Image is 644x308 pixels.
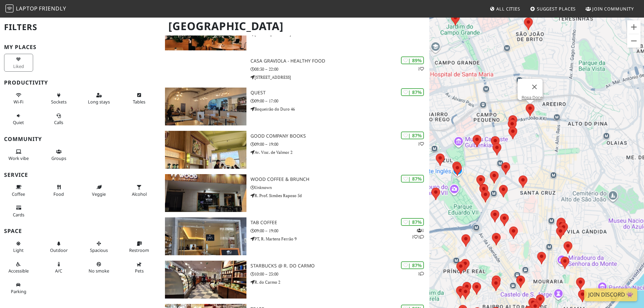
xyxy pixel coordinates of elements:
[4,228,157,234] h3: Space
[251,149,429,156] p: Av. Visc. de Valmor 2
[251,236,429,242] p: PT, R. Martens Ferrão 9
[55,268,62,274] span: Air conditioned
[165,88,246,125] img: QUEST
[4,279,33,297] button: Parking
[401,56,424,64] div: | 89%
[12,191,25,197] span: Coffee
[51,155,66,161] span: Group tables
[522,95,543,100] a: Rosa Doce
[92,191,106,197] span: Veggie
[4,259,33,277] button: Accessible
[44,110,73,128] button: Calls
[4,136,157,142] h3: Community
[129,247,149,253] span: Restroom
[13,212,24,218] span: Credit cards
[135,268,144,274] span: Pet friendly
[165,217,246,255] img: TAB coffee
[583,3,637,15] a: Join Community
[251,106,429,112] p: Boqueirão do Duro 46
[251,176,429,182] h3: Wood Coffee & Brunch
[412,227,424,240] p: 1 1 1
[592,6,634,12] span: Join Community
[251,271,429,277] p: 10:00 – 23:00
[418,141,424,147] p: 1
[125,238,154,256] button: Restroom
[39,5,66,12] span: Friendly
[4,90,33,108] button: Wi-Fi
[4,238,33,256] button: Light
[4,146,33,164] button: Work vibe
[85,90,114,108] button: Long stays
[4,172,157,178] h3: Service
[251,220,429,226] h3: TAB coffee
[251,133,429,139] h3: Good Company Books
[526,79,543,95] button: Fechar
[14,99,23,105] span: Stable Wi-Fi
[8,155,29,161] span: People working
[85,259,114,277] button: No smoke
[5,3,66,15] a: LaptopFriendly LaptopFriendly
[51,99,67,105] span: Power sockets
[132,191,147,197] span: Alcohol
[44,238,73,256] button: Outdoor
[527,3,579,15] a: Suggest Places
[251,58,429,64] h3: Casa Graviola - Healthy Food
[584,288,637,301] a: Join Discord 👾
[251,98,429,104] p: 09:00 – 17:00
[54,119,63,125] span: Video/audio calls
[133,99,145,105] span: Work-friendly tables
[251,141,429,147] p: 09:00 – 19:00
[251,279,429,285] p: R. do Carmo 2
[161,56,429,82] a: | 89% 1 Casa Graviola - Healthy Food 08:30 – 22:00 [STREET_ADDRESS]
[487,3,523,15] a: All Cities
[163,17,428,35] h1: [GEOGRAPHIC_DATA]
[496,6,520,12] span: All Cities
[4,44,157,50] h3: My Places
[4,110,33,128] button: Quiet
[125,90,154,108] button: Tables
[251,263,429,269] h3: Starbucks @ R. do Carmo
[161,174,429,212] a: Wood Coffee & Brunch | 87% Wood Coffee & Brunch Unknown R. Prof. Simões Raposo 5d
[251,228,429,234] p: 09:00 – 19:00
[401,261,424,269] div: | 87%
[11,288,26,294] span: Parking
[125,182,154,199] button: Alcohol
[16,5,38,12] span: Laptop
[88,99,110,105] span: Long stays
[251,66,429,72] p: 08:30 – 22:00
[418,66,424,72] p: 1
[53,191,64,197] span: Food
[44,90,73,108] button: Sockets
[44,259,73,277] button: A/C
[165,174,246,212] img: Wood Coffee & Brunch
[90,247,108,253] span: Spacious
[251,74,429,80] p: [STREET_ADDRESS]
[44,146,73,164] button: Groups
[161,88,429,125] a: QUEST | 87% QUEST 09:00 – 17:00 Boqueirão do Duro 46
[85,182,114,199] button: Veggie
[251,192,429,199] p: R. Prof. Simões Raposo 5d
[161,131,429,169] a: Good Company Books | 87% 1 Good Company Books 09:00 – 19:00 Av. Visc. de Valmor 2
[251,90,429,96] h3: QUEST
[44,182,73,199] button: Food
[89,268,109,274] span: Smoke free
[125,259,154,277] button: Pets
[401,88,424,96] div: | 87%
[85,238,114,256] button: Spacious
[401,175,424,183] div: | 87%
[165,261,246,299] img: Starbucks @ R. do Carmo
[13,247,24,253] span: Natural light
[50,247,68,253] span: Outdoor area
[165,131,246,169] img: Good Company Books
[627,34,641,48] button: Reduzir
[5,4,14,13] img: LaptopFriendly
[401,218,424,226] div: | 87%
[537,6,576,12] span: Suggest Places
[251,184,429,191] p: Unknown
[4,202,33,220] button: Cards
[13,119,24,125] span: Quiet
[4,182,33,199] button: Coffee
[401,132,424,139] div: | 87%
[161,261,429,299] a: Starbucks @ R. do Carmo | 87% 1 Starbucks @ R. do Carmo 10:00 – 23:00 R. do Carmo 2
[418,270,424,277] p: 1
